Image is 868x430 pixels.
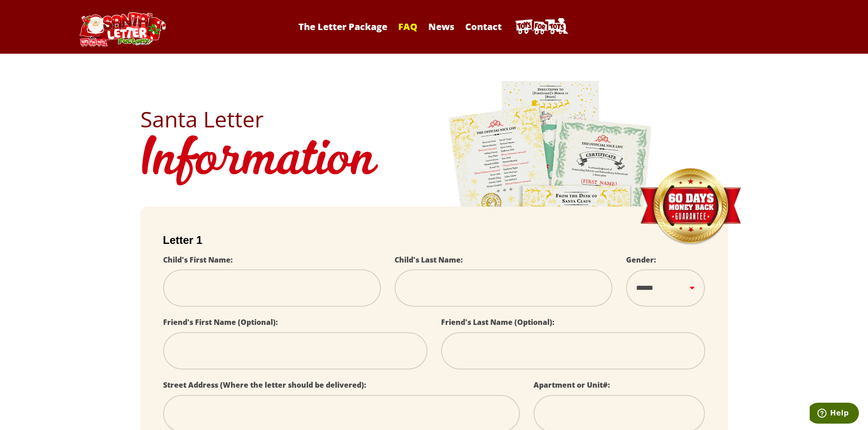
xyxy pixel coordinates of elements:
[140,130,728,193] h1: Information
[163,255,233,265] label: Child's First Name:
[163,317,278,327] label: Friend's First Name (Optional):
[77,12,168,46] img: Santa Letter Logo
[294,20,392,33] a: The Letter Package
[424,20,459,33] a: News
[626,255,656,265] label: Gender:
[448,80,653,334] img: letters.png
[534,380,610,390] label: Apartment or Unit#:
[639,168,742,246] img: Money Back Guarantee
[163,234,705,247] h2: Letter 1
[810,403,859,425] iframe: Opens a widget where you can find more information
[461,20,506,33] a: Contact
[163,380,366,390] label: Street Address (Where the letter should be delivered):
[441,317,555,327] label: Friend's Last Name (Optional):
[395,255,463,265] label: Child's Last Name:
[394,20,422,33] a: FAQ
[140,108,728,130] h2: Santa Letter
